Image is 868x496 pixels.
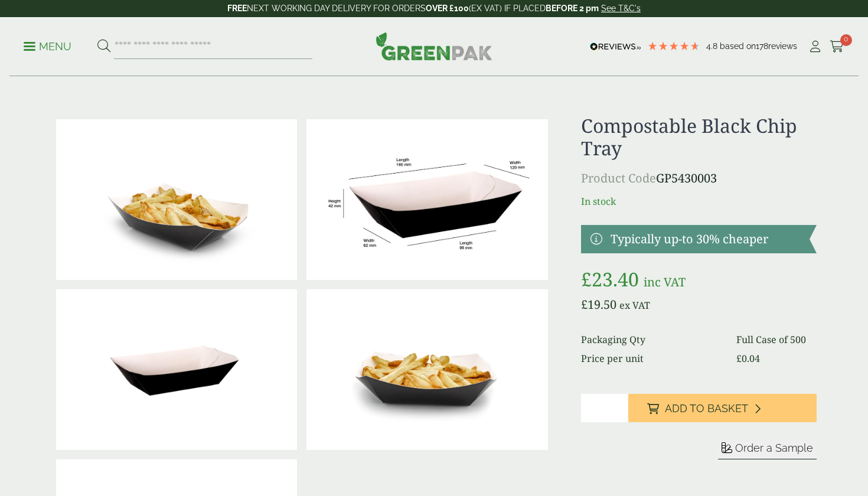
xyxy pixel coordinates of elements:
[581,266,592,292] span: £
[665,402,748,415] span: Add to Basket
[768,41,797,51] span: reviews
[426,4,469,13] strong: OVER £100
[736,352,760,365] bdi: 0.04
[735,442,813,454] span: Order a Sample
[581,296,588,312] span: £
[581,266,639,292] bdi: 23.40
[227,4,247,13] strong: FREE
[756,41,768,51] span: 178
[644,274,686,290] span: inc VAT
[581,169,817,187] p: GP5430003
[56,289,297,450] img: Compostable Black Chip Tray 0
[56,119,297,280] img: Black Chip Tray
[581,194,817,208] p: In stock
[736,332,817,347] dd: Full Case of 500
[736,352,742,365] span: £
[720,41,756,51] span: Based on
[581,170,656,186] span: Product Code
[647,41,700,51] div: 4.78 Stars
[601,4,641,13] a: See T&C's
[830,38,844,56] a: 0
[24,40,71,51] a: Menu
[581,296,616,312] bdi: 19.50
[830,41,844,53] i: Cart
[306,119,547,280] img: ChipTray_black
[24,40,71,54] p: Menu
[306,289,547,450] img: IMG_5672
[581,115,817,160] h1: Compostable Black Chip Tray
[619,299,650,312] span: ex VAT
[546,4,599,13] strong: BEFORE 2 pm
[808,41,823,53] i: My Account
[718,441,817,459] button: Order a Sample
[706,41,720,51] span: 4.8
[376,32,492,60] img: GreenPak Supplies
[590,43,641,51] img: REVIEWS.io
[840,34,852,46] span: 0
[581,332,723,347] dt: Packaging Qty
[628,394,817,422] button: Add to Basket
[581,351,723,366] dt: Price per unit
